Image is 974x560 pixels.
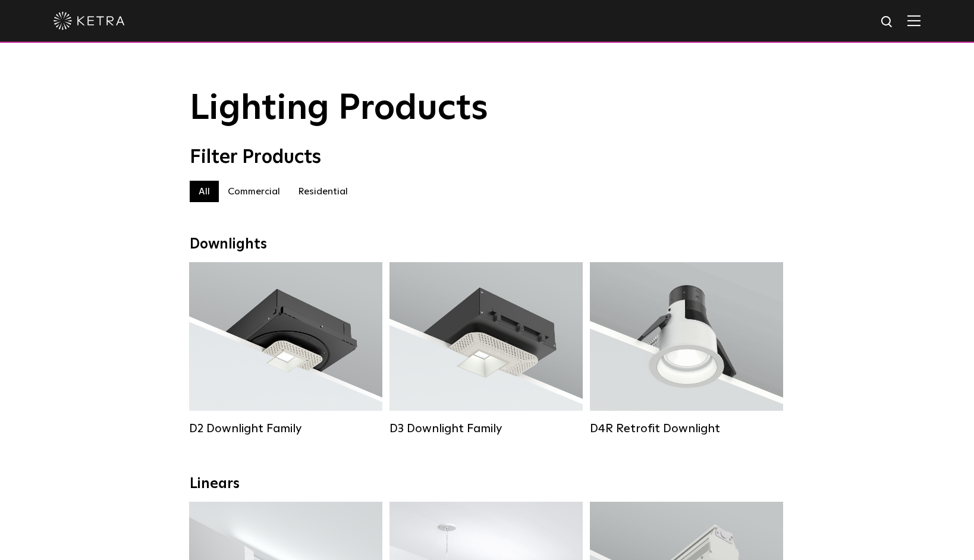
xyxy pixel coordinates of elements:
label: All [190,181,219,202]
a: D4R Retrofit Downlight Lumen Output:800Colors:White / BlackBeam Angles:15° / 25° / 40° / 60°Watta... [590,262,783,436]
label: Commercial [219,181,289,202]
a: D3 Downlight Family Lumen Output:700 / 900 / 1100Colors:White / Black / Silver / Bronze / Paintab... [389,262,583,436]
div: D4R Retrofit Downlight [590,421,783,436]
img: ketra-logo-2019-white [54,12,125,30]
div: Downlights [190,236,784,253]
span: Lighting Products [190,91,488,127]
div: D2 Downlight Family [189,421,382,436]
label: Residential [289,181,357,202]
img: search icon [880,15,895,30]
div: Filter Products [190,146,784,169]
img: Hamburger%20Nav.svg [907,15,920,26]
a: D2 Downlight Family Lumen Output:1200Colors:White / Black / Gloss Black / Silver / Bronze / Silve... [189,262,382,436]
div: D3 Downlight Family [389,421,583,436]
div: Linears [190,476,784,493]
